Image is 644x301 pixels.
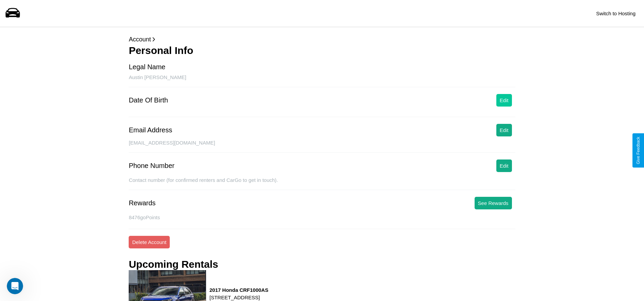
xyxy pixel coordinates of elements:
button: See Rewards [475,197,512,209]
p: 8476 goPoints [129,213,515,222]
button: Edit [496,159,512,172]
div: Austin [PERSON_NAME] [129,74,515,87]
button: Edit [496,94,512,107]
div: Contact number (for confirmed renters and CarGo to get in touch). [129,177,515,190]
div: Phone Number [129,162,174,170]
h3: Personal Info [129,45,515,56]
p: Account [129,34,515,45]
iframe: Intercom live chat [7,278,23,294]
button: Switch to Hosting [593,7,639,20]
h3: 2017 Honda CRF1000AS [209,287,268,293]
button: Edit [496,124,512,136]
div: Email Address [129,126,172,134]
div: Give Feedback [636,137,641,164]
div: Rewards [129,199,155,207]
div: Legal Name [129,63,165,71]
div: Date Of Birth [129,96,168,104]
div: [EMAIL_ADDRESS][DOMAIN_NAME] [129,140,515,153]
button: Delete Account [129,236,170,248]
h3: Upcoming Rentals [129,259,218,270]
